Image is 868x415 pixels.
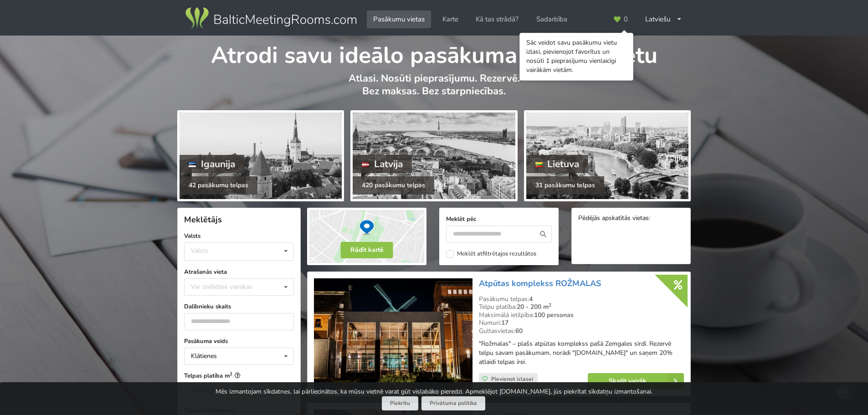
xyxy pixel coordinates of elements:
img: Neierastas vietas | Ceraukste | Atpūtas komplekss ROŽMALAS [314,278,472,390]
label: Dalībnieku skaits [184,302,294,311]
div: Latvija [353,155,412,173]
div: Valsts [191,247,209,255]
a: Atpūtas komplekss ROŽMALAS [479,278,601,289]
strong: 17 [501,318,508,327]
div: Klātienes [191,353,217,359]
a: Kā tas strādā? [469,10,525,28]
div: Pēdējās apskatītās vietas: [578,215,684,223]
a: Lietuva 31 pasākumu telpas [524,110,691,201]
img: Baltic Meeting Rooms [184,5,358,31]
label: Telpas platība m [184,371,294,380]
a: Skatīt vairāk [588,373,684,389]
div: Latviešu [639,10,688,28]
label: Valsts [184,231,294,241]
button: Piekrītu [382,396,418,410]
a: Latvija 420 pasākumu telpas [350,110,517,201]
a: Igaunija 42 pasākumu telpas [177,110,344,201]
div: 420 pasākumu telpas [353,176,434,195]
div: 42 pasākumu telpas [180,176,257,195]
strong: 20 - 200 m [517,302,551,311]
div: Gultasvietas: [479,327,684,335]
a: Karte [436,10,465,28]
div: Igaunija [180,155,244,173]
span: Meklētājs [184,214,222,225]
sup: 2 [549,302,551,308]
div: Maksimālā ietilpība: [479,311,684,319]
a: Sadarbība [530,10,574,28]
strong: 4 [529,295,533,303]
p: "Rožmalas" – plašs atpūtas komplekss pašā Zemgales sirdī. Rezervē telpu savam pasākumam, norādi "... [479,339,684,367]
span: Pievienot izlasei [491,375,533,383]
img: Rādīt kartē [307,208,426,265]
div: Numuri: [479,319,684,327]
strong: 100 personas [534,311,574,319]
label: Meklēt pēc [446,215,552,224]
label: Meklēt atfiltrētajos rezultātos [446,250,536,258]
span: 0 [624,16,628,23]
strong: 60 [515,327,523,335]
button: Rādīt kartē [341,242,393,258]
p: Atlasi. Nosūti pieprasījumu. Rezervē. Bez maksas. Bez starpniecības. [177,72,691,107]
label: Pasākuma veids [184,337,294,346]
div: Sāc veidot savu pasākumu vietu izlasi, pievienojot favorītus un nosūti 1 pieprasījumu vienlaicīgi... [526,38,627,75]
div: Telpu platība: [479,303,684,311]
div: 31 pasākumu telpas [526,176,604,195]
a: Pasākumu vietas [367,10,431,28]
div: Var izvēlēties vairākas [189,282,273,292]
a: Privātuma politika [421,396,485,410]
sup: 2 [230,371,232,377]
h1: Atrodi savu ideālo pasākuma norises vietu [177,36,691,70]
div: Lietuva [526,155,589,173]
label: Atrašanās vieta [184,267,294,277]
div: Pasākumu telpas: [479,295,684,303]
